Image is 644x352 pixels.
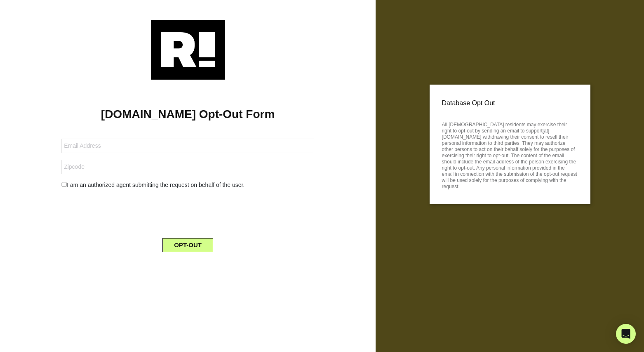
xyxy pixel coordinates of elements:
[12,107,363,121] h1: [DOMAIN_NAME] Opt-Out Form
[442,97,578,109] p: Database Opt Out
[125,196,251,228] iframe: reCAPTCHA
[616,324,636,344] div: Open Intercom Messenger
[61,139,314,153] input: Email Address
[442,119,578,190] p: All [DEMOGRAPHIC_DATA] residents may exercise their right to opt-out by sending an email to suppo...
[61,160,314,174] input: Zipcode
[151,20,225,80] img: Retention.com
[162,238,213,252] button: OPT-OUT
[55,181,320,189] div: I am an authorized agent submitting the request on behalf of the user.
